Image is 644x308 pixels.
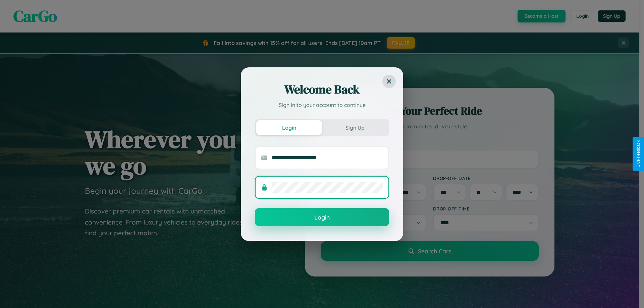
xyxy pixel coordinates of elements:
h2: Welcome Back [255,81,389,98]
button: Sign Up [322,120,388,135]
button: Login [255,208,389,226]
div: Give Feedback [636,140,641,168]
button: Login [256,120,322,135]
p: Sign in to your account to continue [255,101,389,109]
